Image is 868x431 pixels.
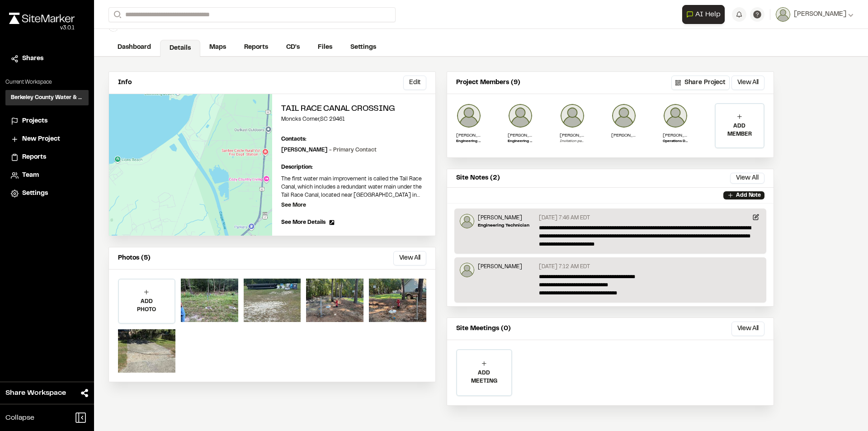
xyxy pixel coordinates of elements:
[508,139,533,144] p: Engineering Field Coordinator
[108,7,125,22] button: Search
[11,134,83,144] a: New Project
[508,103,533,128] img: Robert Gaskins
[457,369,511,385] p: ADD MEETING
[663,139,688,144] p: Operations Director
[478,263,522,271] p: [PERSON_NAME]
[281,146,377,154] p: [PERSON_NAME]
[22,116,47,126] span: Projects
[281,175,426,199] p: The first water main improvement is called the Tail Race Canal, which includes a redundant water ...
[281,201,306,209] p: See More
[11,116,83,126] a: Projects
[731,76,764,90] button: View All
[478,214,529,222] p: [PERSON_NAME]
[560,132,585,139] p: [PERSON_NAME][EMAIL_ADDRESS][PERSON_NAME][DOMAIN_NAME]
[695,9,721,20] span: AI Help
[460,214,474,228] img: Micah Trembath
[22,134,60,144] span: New Project
[663,132,688,139] p: [PERSON_NAME]
[11,54,83,64] a: Shares
[329,148,377,152] span: - Primary Contact
[460,263,474,277] img: Andrew Nethery
[456,132,481,139] p: [PERSON_NAME]
[682,5,725,24] button: Open AI Assistant
[456,139,481,144] p: Engineering Technician
[776,7,854,22] button: [PERSON_NAME]
[776,7,790,22] img: User
[478,222,529,229] p: Engineering Technician
[22,54,43,64] span: Shares
[309,39,341,56] a: Files
[11,171,83,180] a: Team
[281,103,426,115] h2: Tail Race Canal Crossing
[508,132,533,139] p: [PERSON_NAME]
[341,39,385,56] a: Settings
[22,189,48,199] span: Settings
[22,171,39,180] span: Team
[539,214,590,222] p: [DATE] 7:46 AM EDT
[560,139,585,144] p: Invitation pending
[5,412,34,423] span: Collapse
[108,39,160,56] a: Dashboard
[281,115,426,123] p: Moncks Corner , SC 29461
[716,122,764,138] p: ADD MEMBER
[118,78,132,88] p: Info
[731,322,764,336] button: View All
[118,253,151,263] p: Photos (5)
[539,263,590,271] p: [DATE] 7:12 AM EDT
[281,163,426,171] p: Description:
[9,13,75,24] img: rebrand.png
[235,39,277,56] a: Reports
[281,218,325,227] span: See More Details
[5,388,66,398] span: Share Workspace
[456,103,481,128] img: Micah Trembath
[611,103,637,128] img: Ellen Chassereau
[403,76,426,90] button: Edit
[11,94,83,102] h3: Berkeley County Water & Sewer
[663,103,688,128] img: Jakob Koeniger
[560,103,585,128] img: photo
[5,78,89,86] p: Current Workspace
[611,132,637,139] p: [PERSON_NAME]
[119,298,175,314] p: ADD PHOTO
[160,40,200,57] a: Details
[794,9,846,19] span: [PERSON_NAME]
[22,152,46,162] span: Reports
[456,324,511,334] p: Site Meetings (0)
[730,173,764,184] button: View All
[9,24,75,32] div: Oh geez...please don't...
[393,251,426,265] button: View All
[456,173,500,183] p: Site Notes (2)
[456,78,520,88] p: Project Members (9)
[277,39,309,56] a: CD's
[682,5,728,24] div: Open AI Assistant
[736,191,761,199] p: Add Note
[11,152,83,162] a: Reports
[671,76,730,90] button: Share Project
[11,189,83,199] a: Settings
[281,135,307,143] p: Contacts:
[200,39,235,56] a: Maps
